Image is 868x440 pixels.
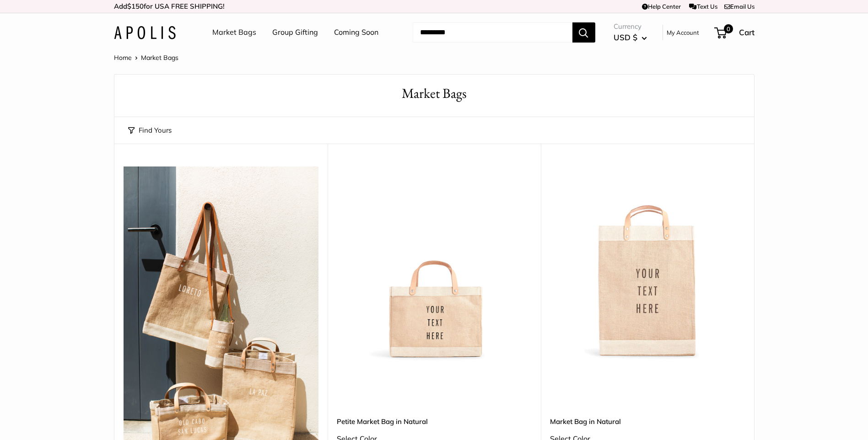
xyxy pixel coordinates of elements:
[689,3,717,10] a: Text Us
[114,52,178,64] nav: Breadcrumb
[114,26,176,39] img: Apolis
[334,26,378,39] a: Coming Soon
[614,30,647,45] button: USD $
[723,24,733,33] span: 0
[141,54,178,62] span: Market Bags
[337,416,532,427] a: Petite Market Bag in Natural
[550,166,745,361] a: Market Bag in NaturalMarket Bag in Natural
[127,2,144,11] span: $150
[572,22,595,43] button: Search
[337,166,532,361] img: Petite Market Bag in Natural
[212,26,256,39] a: Market Bags
[128,84,740,103] h1: Market Bags
[413,22,572,43] input: Search...
[337,166,532,361] a: Petite Market Bag in Naturaldescription_Effortless style that elevates every moment
[614,20,647,33] span: Currency
[272,26,318,39] a: Group Gifting
[724,3,755,10] a: Email Us
[550,166,745,361] img: Market Bag in Natural
[642,3,681,10] a: Help Center
[739,27,755,37] span: Cart
[550,416,745,427] a: Market Bag in Natural
[614,32,637,42] span: USD $
[114,54,132,62] a: Home
[715,25,755,40] a: 0 Cart
[128,124,172,137] button: Find Yours
[667,27,699,38] a: My Account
